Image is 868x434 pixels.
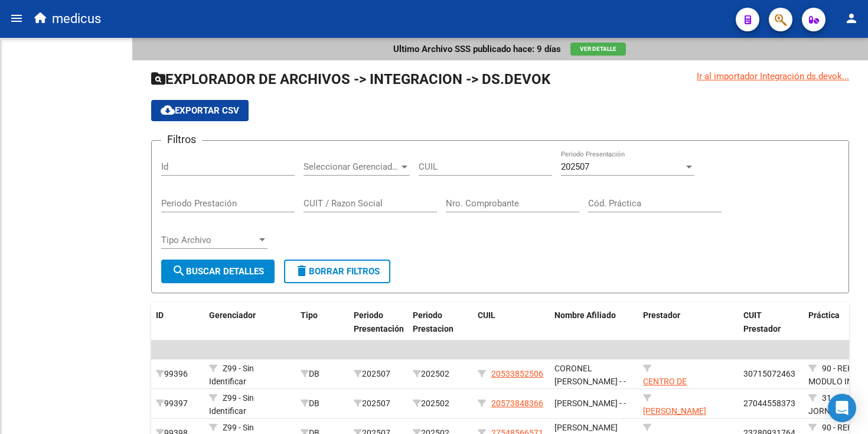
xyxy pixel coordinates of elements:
div: Open Intercom Messenger [828,394,856,422]
datatable-header-cell: Periodo Presentación [349,303,408,342]
span: Prestador [643,310,680,320]
div: DB [301,397,344,410]
span: 202507 [561,161,589,172]
span: medicus [52,6,101,32]
span: CUIT Prestador [743,310,781,333]
span: Tipo [301,310,318,320]
div: 99396 [156,367,200,381]
datatable-header-cell: Gerenciador [204,303,296,342]
span: [PERSON_NAME] - - [554,399,626,408]
button: Borrar Filtros [284,260,390,283]
span: Periodo Prestacion [413,310,453,333]
span: Gerenciador [209,310,256,320]
span: Ver Detalle [580,46,616,52]
datatable-header-cell: Prestador [638,303,739,342]
span: [PERSON_NAME] [PERSON_NAME] [643,406,706,429]
div: 202507 [354,367,403,381]
datatable-header-cell: Nombre Afiliado [550,303,638,342]
span: Z99 - Sin Identificar [209,364,254,387]
span: CUIL [478,310,495,320]
div: 202502 [413,367,468,381]
mat-icon: menu [9,11,24,25]
datatable-header-cell: ID [151,303,204,342]
mat-icon: delete [295,264,309,278]
span: Periodo Presentación [354,310,404,333]
div: 202507 [354,397,403,410]
div: 202502 [413,397,468,410]
span: 30715072463 [743,369,795,378]
span: 20573848366 [491,399,543,408]
mat-icon: person [844,11,859,25]
span: ID [156,310,164,320]
datatable-header-cell: Tipo [296,303,349,342]
span: CENTRO DE REHABILITACION INTEGRA S.R.L [643,377,708,413]
span: Exportar CSV [161,105,239,116]
p: Ultimo Archivo SSS publicado hace: 9 días [393,43,561,56]
span: Seleccionar Gerenciador [304,161,399,172]
datatable-header-cell: Periodo Prestacion [408,303,473,342]
span: Tipo Archivo [161,235,257,245]
div: DB [301,367,344,381]
div: 99397 [156,397,200,410]
button: Buscar Detalles [161,260,275,283]
div: Ir al importador Integración ds.devok... [697,70,849,83]
span: Z99 - Sin Identificar [209,393,254,416]
span: 20533852506 [491,369,543,378]
datatable-header-cell: CUIT Prestador [739,303,804,342]
span: 27044558373 [743,399,795,408]
button: Exportar CSV [151,100,249,121]
mat-icon: search [172,264,186,278]
span: EXPLORADOR DE ARCHIVOS -> INTEGRACION -> DS.DEVOK [151,71,550,88]
span: Práctica [808,310,840,320]
span: Buscar Detalles [172,266,264,277]
datatable-header-cell: CUIL [473,303,550,342]
mat-icon: cloud_download [161,103,175,117]
h3: Filtros [161,131,202,148]
span: Borrar Filtros [295,266,380,277]
span: CORONEL [PERSON_NAME] - - [554,364,626,387]
button: Ver Detalle [570,43,626,56]
span: Nombre Afiliado [554,310,616,320]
